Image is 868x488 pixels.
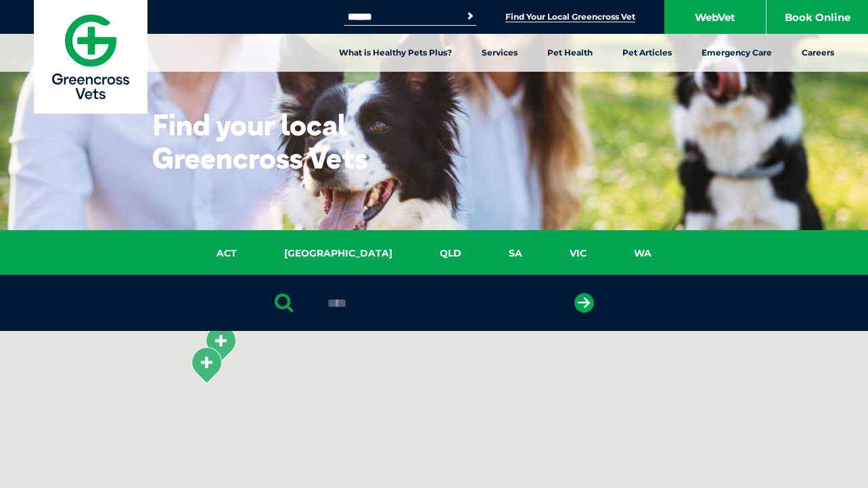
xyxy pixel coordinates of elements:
a: Pet Articles [608,34,687,72]
a: Emergency Care [687,34,787,72]
a: Careers [787,34,849,72]
div: Kangaroo Flat [189,347,223,384]
a: ACT [193,246,260,261]
a: VIC [546,246,610,261]
a: Pet Health [532,34,608,72]
a: QLD [416,246,485,261]
a: SA [485,246,546,261]
a: Services [467,34,532,72]
a: WA [610,246,675,261]
a: Find Your Local Greencross Vet [505,12,635,22]
button: Search [463,9,477,23]
div: White Hills [204,325,237,362]
h1: Find your local Greencross Vets [152,108,419,175]
a: [GEOGRAPHIC_DATA] [260,246,416,261]
a: What is Healthy Pets Plus? [324,34,467,72]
